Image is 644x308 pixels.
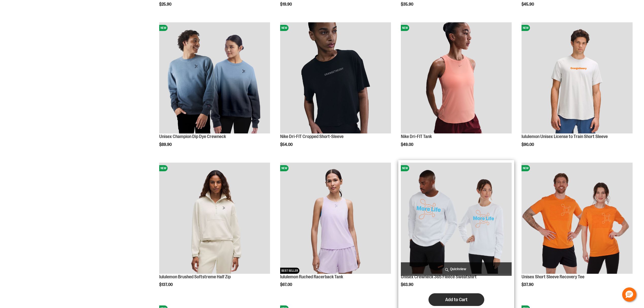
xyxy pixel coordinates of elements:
span: NEW [280,25,289,31]
span: $25.90 [159,2,172,7]
span: $67.00 [280,282,293,287]
a: Quickview [401,262,512,276]
img: Nike Dri-FIT Cropped Short-Sleeve [280,22,391,133]
img: lululemon Brushed Softstreme Half Zip [159,163,270,273]
a: Nike Dri-FIT Tank [401,134,432,139]
img: lululemon Ruched Racerback Tank [280,163,391,273]
img: Unisex Crewneck 365 Fleece Sweatshirt [401,163,512,273]
span: $54.00 [280,142,293,147]
span: $63.90 [401,282,414,287]
a: Unisex Short Sleeve Recovery TeeNEW [522,163,632,274]
a: lululemon Brushed Softstreme Half Zip [159,274,231,279]
span: $35.90 [401,2,414,7]
span: $137.00 [159,282,173,287]
span: NEW [159,165,168,171]
a: lululemon Brushed Softstreme Half ZipNEW [159,163,270,274]
span: Add to Cart [445,297,468,302]
a: Nike Dri-FIT TankNEW [401,22,512,134]
span: NEW [522,25,530,31]
a: Nike Dri-FIT Cropped Short-Sleeve [280,134,344,139]
a: Unisex Crewneck 365 Fleece SweatshirtNEW [401,163,512,274]
img: Unisex Short Sleeve Recovery Tee [522,163,632,273]
span: $49.00 [401,142,414,147]
div: product [519,20,635,160]
a: Unisex Short Sleeve Recovery Tee [522,274,584,279]
span: NEW [401,25,409,31]
span: $45.90 [522,2,535,7]
button: Hello, have a question? Let’s chat. [622,287,636,302]
span: $19.90 [280,2,293,7]
img: lululemon Unisex License to Train Short Sleeve [522,22,632,133]
span: NEW [159,25,168,31]
img: Nike Dri-FIT Tank [401,22,512,133]
div: product [278,160,393,300]
a: Nike Dri-FIT Cropped Short-SleeveNEW [280,22,391,134]
span: NEW [280,165,289,171]
div: product [519,160,635,300]
div: product [398,20,514,160]
span: $90.00 [522,142,535,147]
div: product [278,20,393,160]
a: lululemon Unisex License to Train Short Sleeve [522,134,608,139]
a: lululemon Ruched Racerback TankNEWBEST SELLER [280,163,391,274]
span: NEW [401,165,409,171]
a: Unisex Champion Dip Dye CrewneckNEW [159,22,270,134]
button: Add to Cart [428,293,484,306]
img: Unisex Champion Dip Dye Crewneck [159,22,270,133]
a: lululemon Unisex License to Train Short SleeveNEW [522,22,632,134]
a: Unisex Champion Dip Dye Crewneck [159,134,226,139]
div: product [157,160,273,300]
a: lululemon Ruched Racerback Tank [280,274,343,279]
span: $89.90 [159,142,172,147]
span: NEW [522,165,530,171]
span: $37.90 [522,282,534,287]
span: BEST SELLER [280,268,299,274]
a: Unisex Crewneck 365 Fleece Sweatshirt [401,274,477,279]
div: product [157,20,273,160]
